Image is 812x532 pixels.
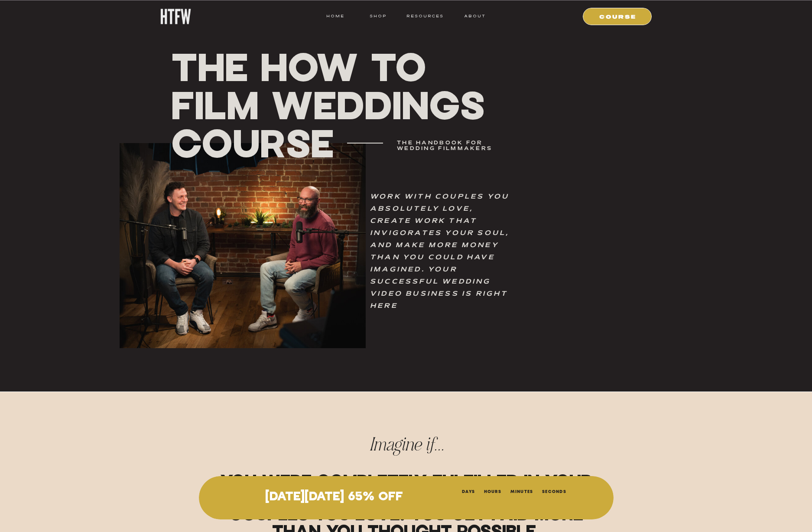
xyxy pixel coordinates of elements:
[326,12,344,20] a: HOME
[219,490,449,504] p: [DATE][DATE] 65% OFF
[171,47,490,162] h1: THE How To Film Weddings Course
[361,12,395,20] a: shop
[464,12,486,20] a: ABOUT
[403,12,444,20] a: resources
[542,487,566,494] li: Seconds
[370,194,510,309] i: Work with couples you absolutely love, create work that invigorates your soul, and make more mone...
[462,487,475,494] li: Days
[588,12,647,20] a: COURSE
[510,487,533,494] li: Minutes
[161,437,651,465] h2: Imagine if...
[484,487,502,494] li: Hours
